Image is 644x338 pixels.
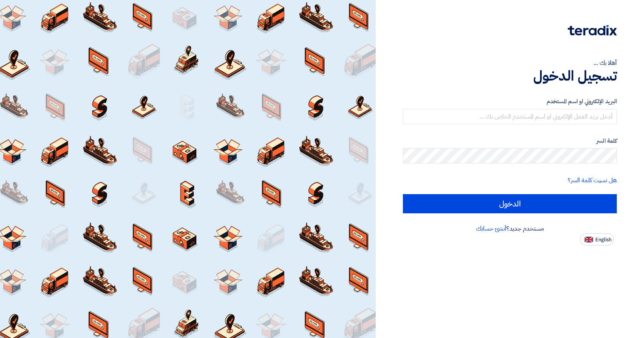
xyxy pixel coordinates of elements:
div: أهلا بك ... [403,58,617,68]
a: هل نسيت كلمة السر؟ [568,176,617,185]
div: مستخدم جديد؟ [403,224,617,233]
img: en-US.png [585,237,593,242]
input: أدخل بريد العمل الإلكتروني او اسم المستخدم الخاص بك ... [403,109,617,124]
img: Teradix logo [568,25,617,36]
label: البريد الإلكتروني او اسم المستخدم [403,97,617,106]
button: English [580,233,614,246]
h1: تسجيل الدخول [403,68,617,84]
a: أنشئ حسابك [476,224,506,233]
label: كلمة السر [403,137,617,145]
span: English [595,237,611,242]
input: الدخول [403,194,617,213]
